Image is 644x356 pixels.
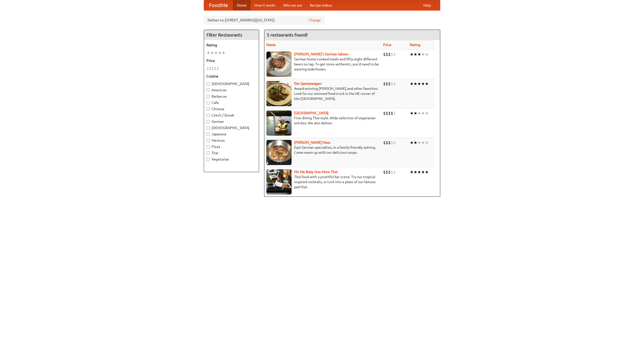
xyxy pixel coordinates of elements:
label: Barbecue [207,94,256,99]
label: Cafe [207,100,256,105]
li: ★ [417,140,421,145]
li: ★ [414,81,417,87]
li: $ [388,140,391,145]
input: German [207,120,210,123]
li: ★ [417,52,421,57]
li: $ [383,110,386,116]
li: $ [383,81,386,87]
li: $ [391,110,393,116]
li: $ [388,169,391,175]
input: Barbecue [207,95,210,98]
a: Rating [410,43,420,47]
li: ★ [425,110,429,116]
img: esthers.jpg [266,52,292,77]
input: Czech / Slovak [207,114,210,117]
li: $ [391,140,393,145]
h5: Rating [207,43,256,48]
a: [PERSON_NAME]'s German Saloon [294,52,348,56]
label: Japanese [207,132,256,137]
li: $ [214,66,217,71]
h5: Cuisine [207,74,256,79]
label: German [207,119,256,124]
li: $ [383,169,386,175]
li: ★ [421,81,425,87]
a: Hit Me Baby One More Thai [294,170,338,174]
label: Thai [207,150,256,155]
p: German home-cooked meals and fifty-eight different beers on tap. To get more authentic, you'd nee... [266,57,379,72]
li: $ [388,110,391,116]
li: ★ [421,140,425,145]
li: $ [383,52,386,57]
label: Chinese [207,106,256,111]
input: [DEMOGRAPHIC_DATA] [207,126,210,130]
li: ★ [414,52,417,57]
div: Deliver to: [STREET_ADDRESS][US_STATE] [204,16,325,25]
label: Pizza [207,144,256,149]
input: Cafe [207,101,210,104]
li: $ [391,81,393,87]
a: How it works [251,0,279,10]
li: $ [209,66,212,71]
li: $ [393,110,396,116]
img: kohlhaus.jpg [266,140,292,165]
input: Pizza [207,145,210,148]
li: ★ [222,50,225,56]
li: ★ [410,81,414,87]
li: $ [393,169,396,175]
li: $ [383,140,386,145]
label: Mexican [207,138,256,143]
li: ★ [417,81,421,87]
li: ★ [414,140,417,145]
li: $ [391,52,393,57]
p: East German specialties, in a family-friendly setting. Come warm up with our delicious soups. [266,145,379,155]
li: $ [388,81,391,87]
a: Who we are [279,0,306,10]
a: Name [266,43,276,47]
li: ★ [210,50,214,56]
li: ★ [421,169,425,175]
li: $ [386,81,388,87]
li: ★ [414,169,417,175]
li: $ [393,140,396,145]
label: [DEMOGRAPHIC_DATA] [207,125,256,130]
li: $ [207,66,209,71]
img: babythai.jpg [266,169,292,194]
input: Mexican [207,139,210,142]
input: Thai [207,151,210,155]
li: $ [386,140,388,145]
li: ★ [410,110,414,116]
a: [PERSON_NAME] Haus [294,140,330,144]
li: ★ [218,50,222,56]
li: $ [393,81,396,87]
input: Vegetarian [207,158,210,161]
p: Thai food with a youthful bar scene. Try our tropical inspired cocktails, or tuck into a plate of... [266,174,379,189]
p: Fine dining Thai-style. Wide selection of vegetarian entrées. We also deliver. [266,115,379,126]
li: $ [391,169,393,175]
a: Price [383,43,391,47]
a: [GEOGRAPHIC_DATA] [294,111,329,115]
li: ★ [425,52,429,57]
a: Recipe videos [306,0,336,10]
a: Home [233,0,251,10]
li: $ [388,52,391,57]
li: ★ [425,81,429,87]
img: speisewagen.jpg [266,81,292,106]
li: ★ [410,52,414,57]
li: $ [212,66,214,71]
label: Vegetarian [207,157,256,162]
li: $ [393,52,396,57]
img: satay.jpg [266,110,292,136]
input: Chinese [207,107,210,111]
a: Help [419,0,435,10]
li: $ [386,52,388,57]
li: ★ [414,110,417,116]
input: American [207,89,210,92]
li: ★ [417,110,421,116]
li: ★ [425,169,429,175]
label: [DEMOGRAPHIC_DATA] [207,81,256,86]
li: ★ [421,52,425,57]
b: Der Speisewagen [294,82,321,86]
